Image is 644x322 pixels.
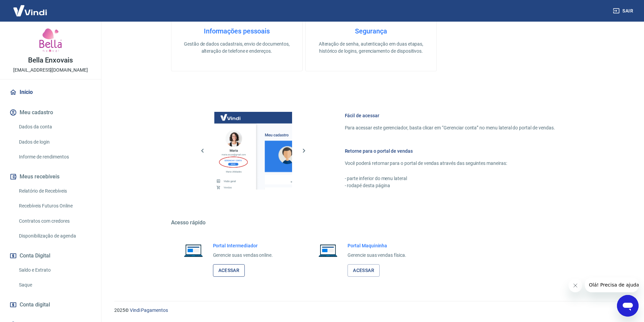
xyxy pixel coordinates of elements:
a: Relatório de Recebíveis [16,184,93,198]
h4: Segurança [316,27,426,35]
p: 2025 © [114,307,628,314]
button: Sair [612,5,636,17]
img: Vindi [8,0,52,21]
h6: Portal Intermediador [213,242,273,249]
p: Para acessar este gerenciador, basta clicar em “Gerenciar conta” no menu lateral do portal de ven... [345,124,555,131]
p: Bella Enxovais [28,57,73,64]
p: Gerencie suas vendas online. [213,252,273,259]
p: Você poderá retornar para o portal de vendas através das seguintes maneiras: [345,160,555,167]
p: - rodapé desta página [345,182,555,189]
p: Gerencie suas vendas física. [348,252,406,259]
a: Conta digital [8,297,93,312]
span: Conta digital [20,300,50,309]
img: Imagem de um notebook aberto [314,242,342,258]
p: [EMAIL_ADDRESS][DOMAIN_NAME] [13,67,88,74]
iframe: Fechar mensagem [569,279,582,292]
a: Disponibilização de agenda [16,229,93,243]
a: Contratos com credores [16,214,93,228]
a: Vindi Pagamentos [130,307,168,313]
a: Dados de login [16,135,93,149]
p: Gestão de dados cadastrais, envio de documentos, alteração de telefone e endereços. [182,41,291,55]
h4: Informações pessoais [182,27,291,35]
a: Recebíveis Futuros Online [16,199,93,213]
iframe: Botão para abrir a janela de mensagens [617,295,639,317]
a: Dados da conta [16,120,93,134]
button: Meus recebíveis [8,169,93,184]
h6: Fácil de acessar [345,112,555,119]
img: Imagem de um notebook aberto [179,242,208,258]
p: - parte inferior do menu lateral [345,175,555,182]
a: Informe de rendimentos [16,150,93,164]
span: Olá! Precisa de ajuda? [4,5,57,10]
p: Alteração de senha, autenticação em duas etapas, histórico de logins, gerenciamento de dispositivos. [316,41,426,55]
a: Saldo e Extrato [16,263,93,277]
a: Acessar [348,264,380,277]
button: Meu cadastro [8,105,93,120]
a: Saque [16,278,93,292]
iframe: Mensagem da empresa [585,277,639,292]
a: Início [8,85,93,100]
h6: Portal Maquininha [348,242,406,249]
img: 67e55a8b-72ef-4181-b8a6-10fe891f99bd.jpeg [37,27,64,54]
h6: Retorne para o portal de vendas [345,148,555,154]
a: Acessar [213,264,245,277]
button: Conta Digital [8,248,93,263]
h5: Acesso rápido [171,219,571,226]
img: Imagem da dashboard mostrando o botão de gerenciar conta na sidebar no lado esquerdo [214,112,292,190]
